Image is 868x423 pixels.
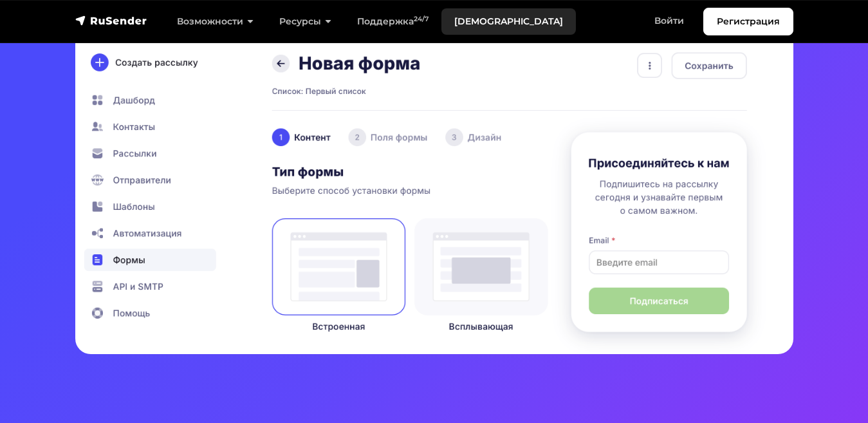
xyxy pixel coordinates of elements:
[164,8,266,35] a: Возможности
[642,8,697,34] a: Войти
[441,8,576,35] a: [DEMOGRAPHIC_DATA]
[414,15,429,23] sup: 24/7
[266,8,344,35] a: Ресурсы
[703,8,793,35] a: Регистрация
[75,14,147,27] img: RuSender
[344,8,441,35] a: Поддержка24/7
